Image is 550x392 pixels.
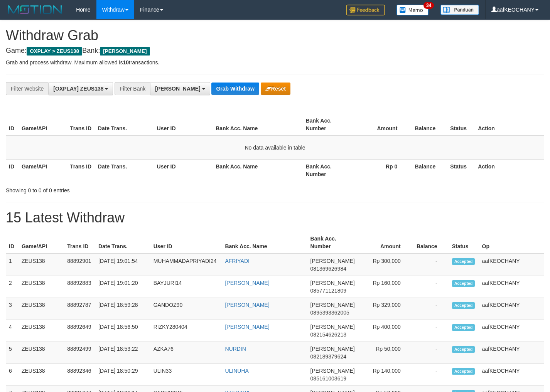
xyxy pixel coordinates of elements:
[452,324,475,331] span: Accepted
[64,320,95,342] td: 88892649
[358,320,412,342] td: Rp 400,000
[27,47,82,56] span: OXPLAY > ZEUS138
[452,280,475,287] span: Accepted
[64,342,95,364] td: 88892499
[440,5,479,15] img: panduan.png
[95,254,150,276] td: [DATE] 19:01:54
[19,364,64,386] td: ZEUS138
[6,364,19,386] td: 6
[95,298,150,320] td: [DATE] 18:59:28
[358,276,412,298] td: Rp 160,000
[6,47,544,55] h4: Game: Bank:
[447,159,475,181] th: Status
[412,232,449,254] th: Balance
[95,364,150,386] td: [DATE] 18:50:29
[310,280,355,286] span: [PERSON_NAME]
[19,232,64,254] th: Game/API
[6,59,544,66] p: Grab and process withdraw. Maximum allowed is transactions.
[310,375,346,382] span: Copy 085161003619 to clipboard
[64,254,95,276] td: 88892901
[6,114,19,136] th: ID
[6,136,544,160] td: No data available in table
[479,254,544,276] td: aafKEOCHANY
[310,258,355,264] span: [PERSON_NAME]
[6,159,19,181] th: ID
[6,28,544,43] h1: Withdraw Grab
[225,280,269,286] a: [PERSON_NAME]
[64,364,95,386] td: 88892346
[154,114,213,136] th: User ID
[479,276,544,298] td: aafKEOCHANY
[479,342,544,364] td: aafKEOCHANY
[19,298,64,320] td: ZEUS138
[211,82,259,95] button: Grab Withdraw
[6,183,223,194] div: Showing 0 to 0 of 0 entries
[351,114,409,136] th: Amount
[479,364,544,386] td: aafKEOCHANY
[213,159,302,181] th: Bank Acc. Name
[225,368,248,374] a: ULINUHA
[358,342,412,364] td: Rp 50,000
[53,86,103,92] span: [OXPLAY] ZEUS138
[449,232,479,254] th: Status
[351,159,409,181] th: Rp 0
[19,114,67,136] th: Game/API
[6,298,19,320] td: 3
[447,114,475,136] th: Status
[358,298,412,320] td: Rp 329,000
[412,254,449,276] td: -
[6,210,544,225] h1: 15 Latest Withdraw
[479,320,544,342] td: aafKEOCHANY
[64,232,95,254] th: Trans ID
[6,254,19,276] td: 1
[6,82,48,95] div: Filter Website
[303,114,351,136] th: Bank Acc. Number
[358,232,412,254] th: Amount
[48,82,113,95] button: [OXPLAY] ZEUS138
[115,82,150,95] div: Filter Bank
[310,310,349,316] span: Copy 0895393362005 to clipboard
[346,5,385,15] img: Feedback.jpg
[6,276,19,298] td: 2
[479,298,544,320] td: aafKEOCHANY
[95,114,154,136] th: Date Trans.
[310,353,346,360] span: Copy 082189379624 to clipboard
[310,368,355,374] span: [PERSON_NAME]
[310,346,355,352] span: [PERSON_NAME]
[475,159,544,181] th: Action
[261,82,290,95] button: Reset
[396,5,429,15] img: Button%20Memo.svg
[19,159,67,181] th: Game/API
[100,47,150,56] span: [PERSON_NAME]
[64,276,95,298] td: 88892883
[358,364,412,386] td: Rp 140,000
[95,159,154,181] th: Date Trans.
[479,232,544,254] th: Op
[6,4,64,15] img: MOTION_logo.png
[412,320,449,342] td: -
[423,2,434,9] span: 34
[310,266,346,272] span: Copy 081369626984 to clipboard
[412,342,449,364] td: -
[452,302,475,309] span: Accepted
[412,276,449,298] td: -
[358,254,412,276] td: Rp 300,000
[150,298,222,320] td: GANDOZ90
[225,346,246,352] a: NURDIN
[475,114,544,136] th: Action
[6,342,19,364] td: 5
[67,114,95,136] th: Trans ID
[225,258,250,264] a: AFRIYADI
[150,254,222,276] td: MUHAMMADAPRIYADI24
[150,342,222,364] td: AZKA76
[95,232,150,254] th: Date Trans.
[19,320,64,342] td: ZEUS138
[6,320,19,342] td: 4
[154,159,213,181] th: User ID
[150,82,210,95] button: [PERSON_NAME]
[310,331,346,338] span: Copy 082154626213 to clipboard
[452,346,475,353] span: Accepted
[150,364,222,386] td: ULIN33
[123,59,129,66] strong: 10
[452,368,475,375] span: Accepted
